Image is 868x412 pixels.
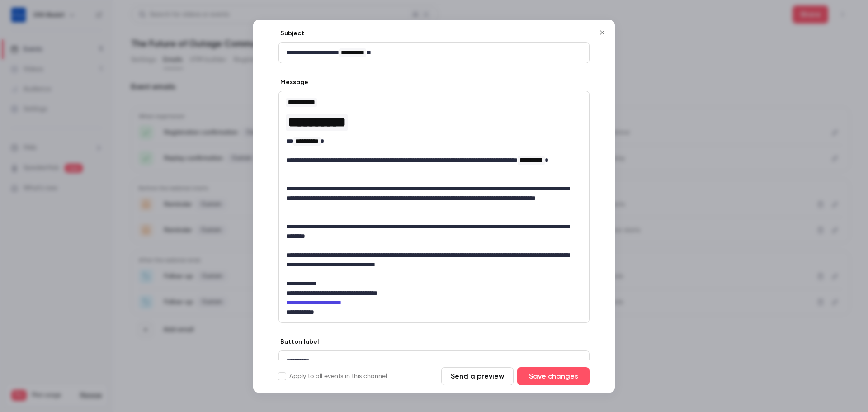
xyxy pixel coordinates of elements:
button: Close [593,24,611,42]
label: Message [278,78,308,87]
div: editor [279,91,589,322]
label: Subject [278,29,304,38]
div: editor [279,351,589,371]
label: Button label [278,337,319,346]
button: Save changes [517,367,590,385]
div: editor [279,43,589,63]
button: Send a preview [441,367,514,385]
label: Apply to all events in this channel [278,372,387,381]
